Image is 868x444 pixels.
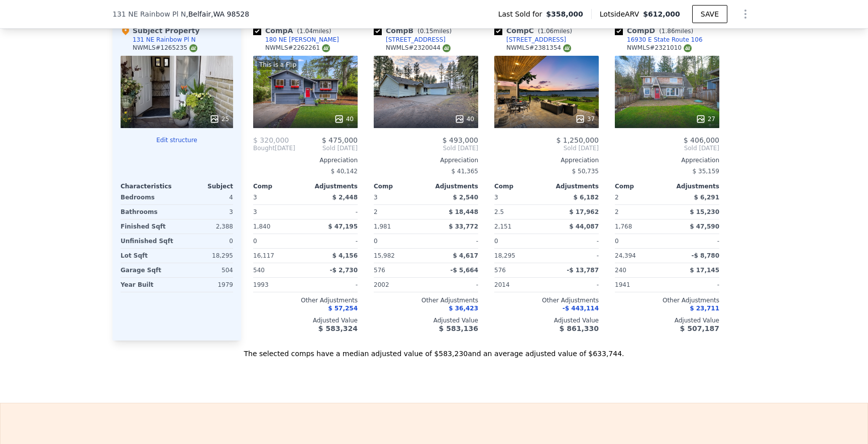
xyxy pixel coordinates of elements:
span: 1,840 [253,223,270,230]
span: $ 23,711 [690,305,719,312]
img: NWMLS Logo [443,44,451,52]
span: $ 44,087 [569,223,599,230]
div: Garage Sqft [121,263,175,277]
span: $ 47,590 [690,223,719,230]
span: Sold [DATE] [615,144,719,152]
span: $ 17,962 [569,208,599,215]
span: 3 [494,194,498,201]
div: Appreciation [253,156,358,164]
div: Comp D [615,26,697,36]
div: Other Adjustments [494,296,599,304]
span: ( miles) [413,28,456,35]
div: 25 [209,114,229,124]
div: Comp [615,182,667,190]
div: Appreciation [374,156,478,164]
span: 576 [494,267,506,274]
span: $ 40,142 [331,168,358,175]
span: -$ 8,780 [692,252,719,259]
a: 16930 E State Route 106 [615,36,703,44]
span: $ 2,540 [453,194,478,201]
div: Adjusted Value [615,316,719,324]
div: Appreciation [615,156,719,164]
span: $ 33,772 [449,223,478,230]
div: Lot Sqft [121,249,175,263]
span: ( miles) [655,28,697,35]
a: [STREET_ADDRESS] [494,36,566,44]
span: $ 861,330 [560,324,599,332]
div: Adjusted Value [374,316,478,324]
span: $358,000 [546,9,583,19]
div: NWMLS # 2321010 [627,44,692,52]
div: Comp [494,182,547,190]
span: $ 4,617 [453,252,478,259]
div: - [307,205,358,219]
div: - [549,234,599,248]
div: The selected comps have a median adjusted value of $583,230 and an average adjusted value of $633... [113,341,755,359]
div: 1993 [253,278,303,292]
div: 2014 [494,278,545,292]
span: $ 35,159 [693,168,719,175]
div: 2002 [374,278,424,292]
div: NWMLS # 1265235 [133,44,197,52]
button: Show Options [735,4,755,24]
span: 24,394 [615,252,636,259]
span: , WA 98528 [211,10,249,18]
div: Subject [177,182,233,190]
span: 15,982 [374,252,395,259]
span: $ 41,365 [452,168,478,175]
div: 131 NE Rainbow Pl N [133,36,195,44]
img: NWMLS Logo [189,44,197,52]
a: [STREET_ADDRESS] [374,36,446,44]
span: 1.06 [540,28,554,35]
span: $ 2,448 [333,194,358,201]
div: 18,295 [179,249,233,263]
span: $ 493,000 [443,136,478,144]
div: 37 [575,114,595,124]
div: Other Adjustments [615,296,719,304]
div: 4 [179,190,233,204]
div: NWMLS # 2320044 [386,44,451,52]
div: Comp B [374,26,456,36]
span: 0.15 [420,28,433,35]
span: $ 406,000 [684,136,719,144]
span: $ 57,254 [328,305,358,312]
span: 0 [494,238,498,245]
div: Other Adjustments [374,296,478,304]
span: 1.04 [299,28,313,35]
div: 0 [179,234,233,248]
div: - [307,234,358,248]
div: [STREET_ADDRESS] [506,36,566,44]
span: 16,117 [253,252,274,259]
div: Adjustments [667,182,719,190]
span: 0 [374,238,378,245]
span: 1,981 [374,223,391,230]
div: Appreciation [494,156,599,164]
div: 3 [253,205,303,219]
div: Comp A [253,26,335,36]
span: Lotside ARV [600,9,643,19]
span: 18,295 [494,252,515,259]
span: $ 6,291 [694,194,719,201]
span: -$ 5,664 [451,267,478,274]
span: 1.86 [662,28,675,35]
div: 27 [696,114,715,124]
div: - [549,278,599,292]
span: $ 17,145 [690,267,719,274]
span: $ 507,187 [680,324,719,332]
div: Year Built [121,278,175,292]
span: 3 [374,194,378,201]
div: Bedrooms [121,190,175,204]
span: $ 50,735 [572,168,599,175]
span: Last Sold for [498,9,547,19]
span: $ 1,250,000 [556,136,599,144]
span: 131 NE Rainbow Pl N [113,9,186,19]
div: 2.5 [494,205,545,219]
div: Adjustments [305,182,358,190]
span: 1,768 [615,223,632,230]
span: 3 [253,194,257,201]
div: Bathrooms [121,205,175,219]
div: Finished Sqft [121,219,175,234]
span: 2,151 [494,223,511,230]
div: 1941 [615,278,665,292]
div: 2 [374,205,424,219]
